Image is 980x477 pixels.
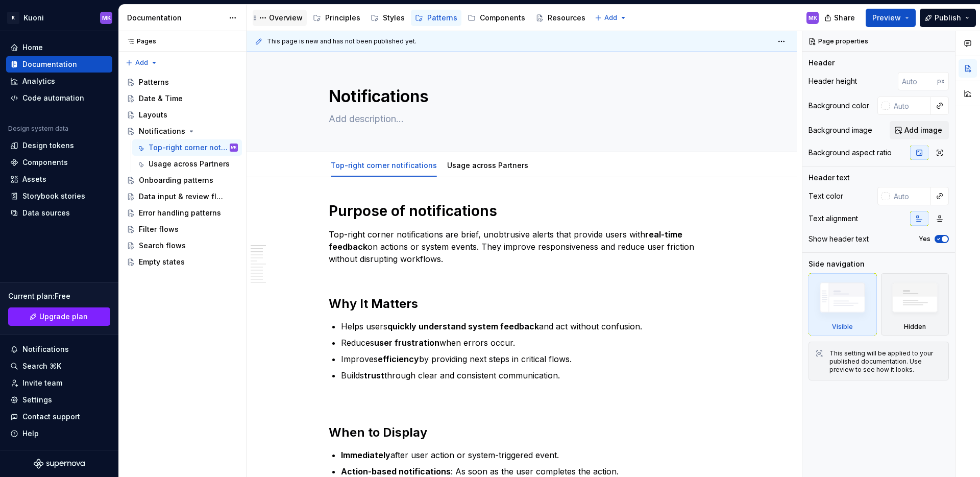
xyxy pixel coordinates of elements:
[6,392,112,408] a: Settings
[139,257,185,267] div: Empty states
[808,234,869,244] div: Show header text
[6,56,112,73] a: Documentation
[329,228,715,277] p: Top-right corner notifications are brief, unobtrusive alerts that provide users with on actions o...
[139,175,213,185] div: Onboarding patterns
[898,72,937,90] input: Auto
[866,9,916,27] button: Preview
[22,208,70,218] div: Data sources
[463,10,529,26] a: Components
[6,90,112,106] a: Code automation
[411,10,461,26] a: Patterns
[6,205,112,221] a: Data sources
[122,74,242,90] a: Patterns
[6,154,112,171] a: Components
[808,14,817,22] div: MK
[6,425,112,442] button: Help
[22,59,77,69] div: Documentation
[341,450,390,460] strong: Immediately
[819,9,862,27] button: Share
[919,235,930,243] label: Yes
[2,7,116,29] button: KKuoniMK
[139,192,223,202] div: Data input & review flows
[604,14,617,22] span: Add
[387,321,539,331] strong: quickly understand system feedback
[22,140,74,151] div: Design tokens
[122,188,242,205] a: Data input & review flows
[881,273,949,336] div: Hidden
[808,148,892,158] div: Background aspect ratio
[531,10,590,26] a: Resources
[808,101,869,111] div: Background color
[808,76,857,86] div: Header height
[8,125,68,133] div: Design system data
[327,84,713,109] textarea: Notifications
[937,77,945,85] p: px
[6,358,112,374] button: Search ⌘K
[135,59,148,67] span: Add
[231,142,237,153] div: MK
[480,13,525,23] div: Components
[808,273,877,336] div: Visible
[6,409,112,425] button: Contact support
[548,13,585,23] div: Resources
[139,224,179,234] div: Filter flows
[364,370,384,380] strong: trust
[122,172,242,188] a: Onboarding patterns
[122,37,156,45] div: Pages
[122,123,242,139] a: Notifications
[6,73,112,89] a: Analytics
[890,187,931,205] input: Auto
[592,11,630,25] button: Add
[253,8,590,28] div: Page tree
[22,428,39,439] div: Help
[34,459,85,469] svg: Supernova Logo
[443,154,532,176] div: Usage across Partners
[122,205,242,221] a: Error handling patterns
[127,13,224,23] div: Documentation
[22,93,84,103] div: Code automation
[39,312,88,322] span: Upgrade plan
[6,171,112,187] a: Assets
[122,107,242,123] a: Layouts
[341,337,715,349] p: Reduces when errors occur.
[6,137,112,154] a: Design tokens
[329,425,427,440] strong: When to Display
[22,157,68,168] div: Components
[808,191,843,201] div: Text color
[920,9,976,27] button: Publish
[808,259,865,269] div: Side navigation
[139,77,169,87] div: Patterns
[6,188,112,204] a: Storybook stories
[139,110,167,120] div: Layouts
[122,90,242,107] a: Date & Time
[149,159,230,169] div: Usage across Partners
[23,13,44,23] div: Kuoni
[22,191,85,201] div: Storybook stories
[22,412,80,422] div: Contact support
[325,13,360,23] div: Principles
[267,37,416,45] span: This page is new and has not been published yet.
[341,449,715,461] p: after user action or system-triggered event.
[139,208,221,218] div: Error handling patterns
[139,126,185,136] div: Notifications
[329,202,497,220] strong: Purpose of notifications
[139,241,186,251] div: Search flows
[122,74,242,270] div: Page tree
[6,375,112,391] a: Invite team
[22,42,43,53] div: Home
[834,13,855,23] span: Share
[383,13,405,23] div: Styles
[374,338,439,348] strong: user frustration
[8,291,110,301] div: Current plan : Free
[427,13,457,23] div: Patterns
[8,307,110,326] a: Upgrade plan
[22,174,46,184] div: Assets
[6,39,112,56] a: Home
[6,341,112,357] button: Notifications
[808,213,858,224] div: Text alignment
[7,12,19,24] div: K
[341,353,715,365] p: Improves by providing next steps in critical flows.
[331,161,437,170] a: Top-right corner notifications
[122,237,242,254] a: Search flows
